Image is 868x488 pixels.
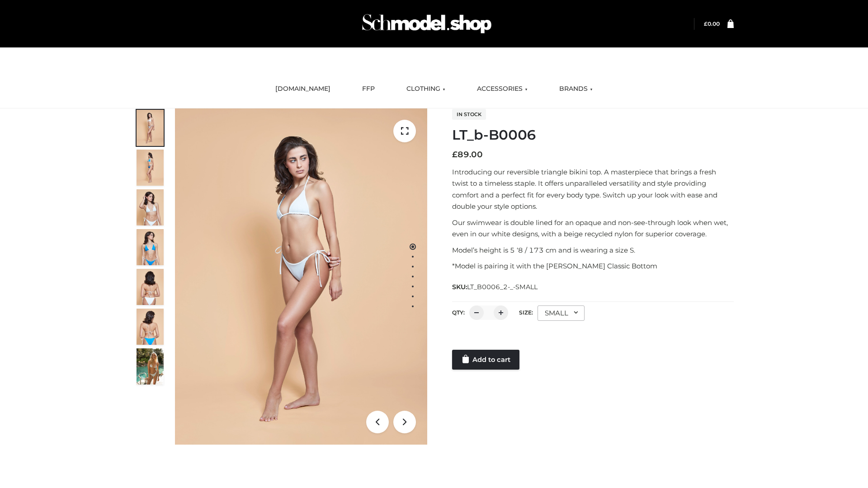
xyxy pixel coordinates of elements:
[137,269,164,305] img: ArielClassicBikiniTop_CloudNine_AzureSky_OW114ECO_7-scaled.jpg
[704,20,708,27] span: £
[359,6,495,42] img: Schmodel Admin 964
[552,79,599,99] a: BRANDS
[452,166,734,212] p: Introducing our reversible triangle bikini top. A masterpiece that brings a fresh twist to a time...
[452,260,734,272] p: *Model is pairing it with the [PERSON_NAME] Classic Bottom
[467,283,538,291] span: LT_B0006_2-_-SMALL
[137,309,164,345] img: ArielClassicBikiniTop_CloudNine_AzureSky_OW114ECO_8-scaled.jpg
[538,305,585,321] div: SMALL
[355,79,382,99] a: FFP
[452,150,483,160] bdi: 89.00
[137,229,164,265] img: ArielClassicBikiniTop_CloudNine_AzureSky_OW114ECO_4-scaled.jpg
[452,309,465,316] label: QTY:
[137,189,164,225] img: ArielClassicBikiniTop_CloudNine_AzureSky_OW114ECO_3-scaled.jpg
[175,108,427,445] img: ArielClassicBikiniTop_CloudNine_AzureSky_OW114ECO_1
[452,282,538,292] span: SKU:
[452,109,486,120] span: In stock
[452,244,734,256] p: Model’s height is 5 ‘8 / 173 cm and is wearing a size S.
[269,79,337,99] a: [DOMAIN_NAME]
[137,150,164,186] img: ArielClassicBikiniTop_CloudNine_AzureSky_OW114ECO_2-scaled.jpg
[452,217,734,240] p: Our swimwear is double lined for an opaque and non-see-through look when wet, even in our white d...
[470,79,534,99] a: ACCESSORIES
[452,350,519,370] a: Add to cart
[452,150,458,160] span: £
[704,20,720,27] a: £0.00
[400,79,452,99] a: CLOTHING
[704,20,720,27] bdi: 0.00
[519,309,533,316] label: Size:
[137,110,164,146] img: ArielClassicBikiniTop_CloudNine_AzureSky_OW114ECO_1-scaled.jpg
[452,127,734,143] h1: LT_b-B0006
[137,348,164,385] img: Arieltop_CloudNine_AzureSky2.jpg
